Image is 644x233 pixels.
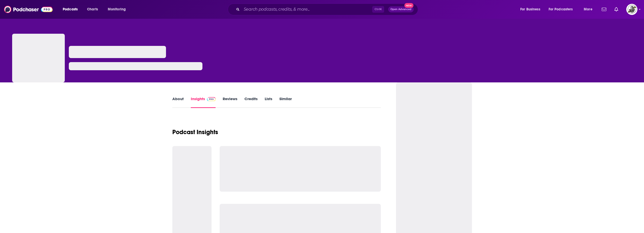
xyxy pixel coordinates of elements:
[404,3,413,8] span: New
[104,5,132,13] button: open menu
[172,96,184,108] a: About
[390,8,411,11] span: Open Advanced
[63,6,78,13] span: Podcasts
[223,96,237,108] a: Reviews
[87,6,98,13] span: Charts
[59,5,84,13] button: open menu
[545,5,580,13] button: open menu
[172,128,218,136] h1: Podcast Insights
[372,6,384,13] span: Ctrl K
[626,4,637,15] span: Logged in as PodProMaxBooking
[108,6,126,13] span: Monitoring
[279,96,292,108] a: Similar
[626,4,637,15] button: Show profile menu
[244,96,258,108] a: Credits
[388,6,414,12] button: Open AdvancedNew
[584,6,592,13] span: More
[265,96,272,108] a: Lists
[207,97,216,101] img: Podchaser Pro
[549,6,573,13] span: For Podcasters
[580,5,599,13] button: open menu
[612,5,620,14] a: Show notifications dropdown
[191,96,216,108] a: InsightsPodchaser Pro
[600,5,608,14] a: Show notifications dropdown
[4,5,53,14] img: Podchaser - Follow, Share and Rate Podcasts
[517,5,547,13] button: open menu
[84,5,101,13] a: Charts
[242,5,372,13] input: Search podcasts, credits, & more...
[233,4,423,15] div: Search podcasts, credits, & more...
[520,6,540,13] span: For Business
[626,4,637,15] img: User Profile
